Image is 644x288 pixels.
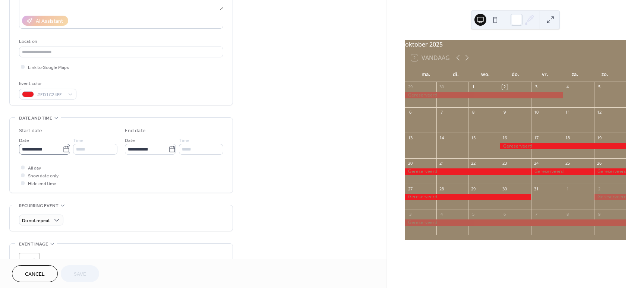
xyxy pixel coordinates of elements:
[405,168,531,175] div: Gereserveerd
[560,67,590,82] div: za.
[533,110,539,115] div: 10
[405,219,626,226] div: Gereserveerd
[596,186,602,192] div: 2
[19,114,52,122] span: Date and time
[405,40,626,49] div: oktober 2025
[470,186,476,192] div: 29
[502,84,508,90] div: 2
[439,84,444,90] div: 30
[179,137,189,145] span: Time
[12,265,58,282] button: Cancel
[19,137,29,145] span: Date
[28,64,69,72] span: Link to Google Maps
[565,84,571,90] div: 4
[470,135,476,140] div: 15
[405,92,563,98] div: Gereserveerd
[533,211,539,217] div: 7
[407,211,413,217] div: 3
[125,137,135,145] span: Date
[470,84,476,90] div: 1
[405,194,531,200] div: Gereserveerd
[28,180,56,188] span: Hide end time
[533,186,539,192] div: 31
[470,211,476,217] div: 5
[502,110,508,115] div: 9
[407,110,413,115] div: 6
[594,168,626,175] div: Gereserveerd
[533,161,539,166] div: 24
[439,135,444,140] div: 14
[501,67,530,82] div: do.
[594,194,626,200] div: Gereserveerd
[590,67,620,82] div: zo.
[19,80,75,88] div: Event color
[28,172,59,180] span: Show date only
[565,186,571,192] div: 1
[471,67,501,82] div: wo.
[533,135,539,140] div: 17
[19,240,48,248] span: Event image
[19,202,59,210] span: Recurring event
[407,135,413,140] div: 13
[19,253,40,274] div: ;
[28,164,41,172] span: All day
[502,186,508,192] div: 30
[439,161,444,166] div: 21
[441,67,471,82] div: di.
[19,127,42,135] div: Start date
[533,84,539,90] div: 3
[530,67,560,82] div: vr.
[565,211,571,217] div: 8
[502,161,508,166] div: 23
[439,110,444,115] div: 7
[502,211,508,217] div: 6
[565,135,571,140] div: 18
[125,127,146,135] div: End date
[470,161,476,166] div: 22
[596,161,602,166] div: 26
[596,211,602,217] div: 9
[596,135,602,140] div: 19
[439,186,444,192] div: 28
[470,110,476,115] div: 8
[439,211,444,217] div: 4
[407,84,413,90] div: 29
[565,110,571,115] div: 11
[596,110,602,115] div: 12
[500,143,626,149] div: Gereserveerd
[25,270,45,278] span: Cancel
[596,84,602,90] div: 5
[37,91,64,99] span: #ED1C24FF
[565,161,571,166] div: 25
[22,216,50,225] span: Do not repeat
[73,137,83,145] span: Time
[407,186,413,192] div: 27
[19,38,222,45] div: Location
[502,135,508,140] div: 16
[407,161,413,166] div: 20
[531,168,594,175] div: Gereserveerd
[411,67,441,82] div: ma.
